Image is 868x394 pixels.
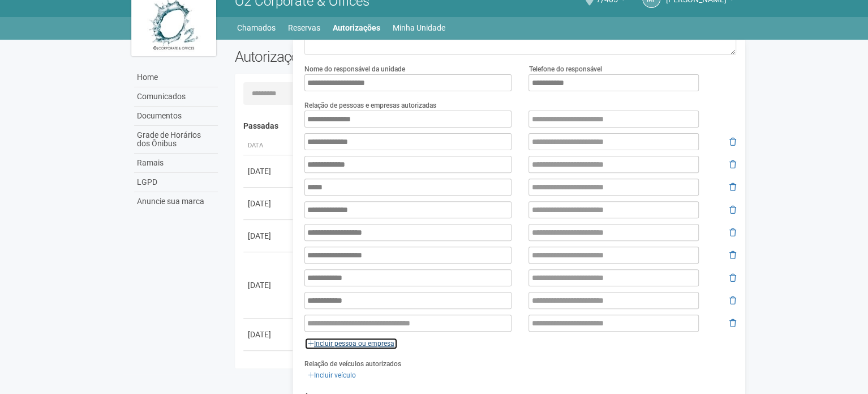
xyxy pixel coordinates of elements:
i: Remover [729,251,736,259]
a: Chamados [237,20,276,36]
a: Ramais [134,154,218,173]
a: Minha Unidade [393,20,445,36]
th: Data [243,137,294,155]
div: [DATE] [248,198,290,209]
i: Remover [729,319,736,327]
a: Grade de Horários dos Ônibus [134,126,218,154]
a: Documentos [134,107,218,126]
a: LGPD [134,173,218,192]
label: Relação de veículos autorizados [304,359,401,369]
i: Remover [729,296,736,304]
div: [DATE] [248,279,290,291]
i: Remover [729,274,736,282]
div: [DATE] [248,329,290,340]
a: Reservas [288,20,320,36]
a: Home [134,68,218,87]
label: Nome do responsável da unidade [304,64,405,74]
label: Telefone do responsável [528,64,601,74]
a: Anuncie sua marca [134,192,218,211]
i: Remover [729,228,736,236]
a: Autorizações [333,20,380,36]
div: [DATE] [248,230,290,242]
a: Incluir pessoa ou empresa [304,337,398,350]
h2: Autorizações [235,48,477,65]
a: Incluir veículo [304,369,359,382]
h4: Passadas [243,122,728,130]
i: Remover [729,138,736,146]
i: Remover [729,183,736,191]
i: Remover [729,160,736,168]
a: Comunicados [134,87,218,107]
div: [DATE] [248,166,290,177]
label: Relação de pessoas e empresas autorizadas [304,100,436,111]
i: Remover [729,206,736,214]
